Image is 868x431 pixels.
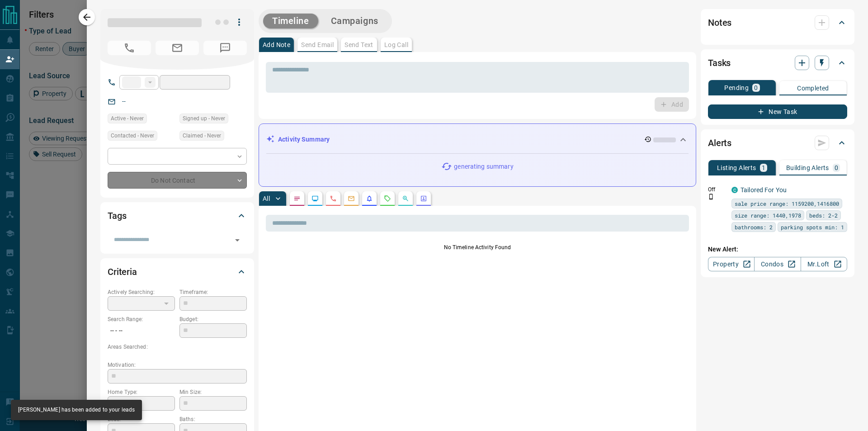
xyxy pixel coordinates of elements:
[384,195,391,202] svg: Requests
[835,165,838,171] p: 0
[108,323,175,338] p: -- - --
[263,42,290,48] p: Add Note
[108,41,151,55] span: No Number
[263,195,270,202] p: All
[708,132,847,154] div: Alerts
[179,315,247,323] p: Budget:
[108,343,247,351] p: Areas Searched:
[108,205,247,227] div: Tags
[402,195,409,202] svg: Opportunities
[348,195,355,202] svg: Emails
[731,187,738,193] div: condos.ca
[108,361,247,369] p: Motivation:
[122,98,126,105] a: --
[263,14,318,28] button: Timeline
[330,195,337,202] svg: Calls
[708,12,847,33] div: Notes
[809,211,838,220] span: beds: 2-2
[735,211,801,220] span: size range: 1440,1978
[454,162,513,171] p: generating summary
[179,288,247,296] p: Timeframe:
[108,388,175,396] p: Home Type:
[762,165,765,171] p: 1
[797,85,829,91] p: Completed
[717,165,756,171] p: Listing Alerts
[708,245,847,254] p: New Alert:
[179,388,247,396] p: Min Size:
[708,15,731,30] h2: Notes
[786,165,829,171] p: Building Alerts
[111,114,144,123] span: Active - Never
[108,265,137,279] h2: Criteria
[179,415,247,423] p: Baths:
[754,85,758,91] p: 0
[108,261,247,283] div: Criteria
[741,186,787,194] a: Tailored For You
[708,185,726,194] p: Off
[801,257,847,271] a: Mr.Loft
[366,195,373,202] svg: Listing Alerts
[278,135,330,144] p: Activity Summary
[18,403,135,417] div: [PERSON_NAME] has been added to your leads
[322,14,387,28] button: Campaigns
[735,199,839,208] span: sale price range: 1159200,1416800
[708,56,731,70] h2: Tasks
[111,131,154,140] span: Contacted - Never
[311,195,319,202] svg: Lead Browsing Activity
[108,172,247,189] div: Do Not Contact
[724,85,749,91] p: Pending
[266,131,689,148] div: Activity Summary
[708,52,847,74] div: Tasks
[183,114,225,123] span: Signed up - Never
[108,315,175,323] p: Search Range:
[735,223,773,232] span: bathrooms: 2
[708,136,731,150] h2: Alerts
[754,257,801,271] a: Condos
[708,257,755,271] a: Property
[266,243,689,251] p: No Timeline Activity Found
[108,288,175,296] p: Actively Searching:
[183,131,221,140] span: Claimed - Never
[203,41,247,55] span: No Number
[708,194,714,200] svg: Push Notification Only
[708,104,847,119] button: New Task
[156,41,199,55] span: No Email
[231,234,244,246] button: Open
[420,195,427,202] svg: Agent Actions
[293,195,301,202] svg: Notes
[108,208,126,223] h2: Tags
[781,223,844,232] span: parking spots min: 1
